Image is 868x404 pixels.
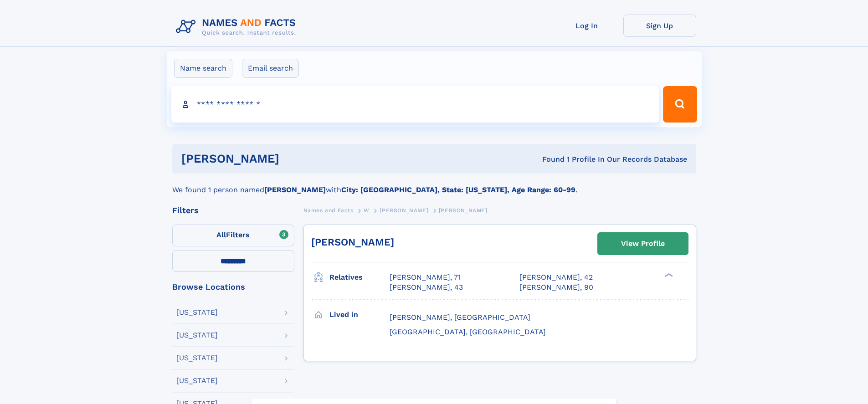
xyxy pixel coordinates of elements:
[216,230,226,239] span: All
[390,327,546,336] span: [GEOGRAPHIC_DATA], [GEOGRAPHIC_DATA]
[172,15,303,39] img: Logo Names and Facts
[439,207,488,214] span: [PERSON_NAME]
[176,332,218,339] div: [US_STATE]
[411,154,687,164] div: Found 1 Profile In Our Records Database
[390,282,463,292] a: [PERSON_NAME], 43
[172,225,294,246] label: Filters
[172,206,294,215] div: Filters
[303,205,354,216] a: Names and Facts
[311,236,394,248] a: [PERSON_NAME]
[264,185,326,194] b: [PERSON_NAME]
[623,15,696,37] a: Sign Up
[364,205,370,216] a: W
[390,313,530,322] span: [PERSON_NAME], [GEOGRAPHIC_DATA]
[598,233,688,255] a: View Profile
[329,270,390,285] h3: Relatives
[550,15,623,37] a: Log In
[663,86,697,123] button: Search Button
[172,174,696,195] div: We found 1 person named with .
[171,86,659,123] input: search input
[364,207,370,214] span: W
[174,59,232,78] label: Name search
[519,272,593,282] a: [PERSON_NAME], 42
[329,307,390,322] h3: Lived in
[621,233,665,254] div: View Profile
[242,59,299,78] label: Email search
[176,309,218,316] div: [US_STATE]
[390,272,461,282] a: [PERSON_NAME], 71
[181,153,411,164] h1: [PERSON_NAME]
[176,377,218,384] div: [US_STATE]
[341,185,575,194] b: City: [GEOGRAPHIC_DATA], State: [US_STATE], Age Range: 60-99
[519,282,593,292] a: [PERSON_NAME], 90
[380,205,428,216] a: [PERSON_NAME]
[176,354,218,362] div: [US_STATE]
[172,283,294,291] div: Browse Locations
[663,272,673,278] div: ❯
[380,207,428,214] span: [PERSON_NAME]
